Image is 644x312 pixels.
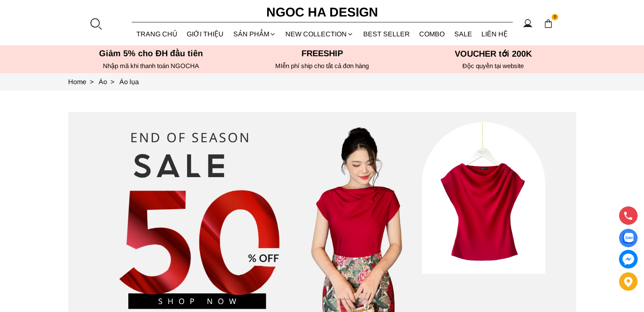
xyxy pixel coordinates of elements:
[477,23,513,45] a: LIÊN HỆ
[68,78,99,85] a: Link to Home
[623,233,633,244] img: Display image
[182,23,229,45] a: GIỚI THIỆU
[99,78,119,85] a: Link to Áo
[619,250,638,268] a: messenger
[415,23,450,45] a: Combo
[107,78,118,85] span: >
[132,23,182,45] a: TRANG CHỦ
[119,78,139,85] a: Link to Áo lụa
[99,49,203,58] font: Giảm 5% cho ĐH đầu tiên
[552,14,558,21] span: 0
[103,62,199,69] font: Nhập mã khi thanh toán NGOCHA
[229,23,281,45] div: SẢN PHẨM
[359,23,415,45] a: BEST SELLER
[450,23,477,45] a: SALE
[86,78,97,85] span: >
[239,62,405,70] h6: MIễn phí ship cho tất cả đơn hàng
[410,49,576,59] h5: VOUCHER tới 200K
[281,23,359,45] a: NEW COLLECTION
[259,2,386,22] a: Ngoc Ha Design
[619,229,638,247] a: Display image
[301,49,343,58] font: Freeship
[544,19,553,28] img: img-CART-ICON-ksit0nf1
[410,62,576,70] h6: Độc quyền tại website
